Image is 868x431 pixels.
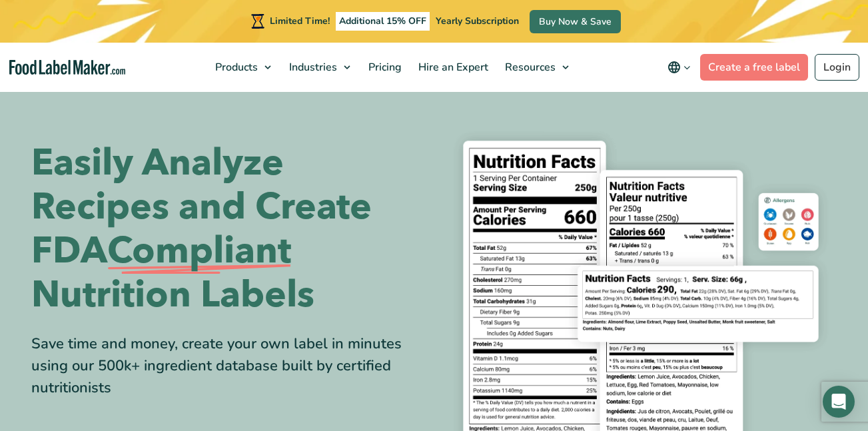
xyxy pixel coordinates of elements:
[501,60,557,75] span: Resources
[815,54,859,81] a: Login
[436,15,519,27] span: Yearly Subscription
[823,386,855,418] div: Open Intercom Messenger
[211,60,259,75] span: Products
[31,333,424,399] div: Save time and money, create your own label in minutes using our 500k+ ingredient database built b...
[336,12,430,31] span: Additional 15% OFF
[31,141,424,317] h1: Easily Analyze Recipes and Create FDA Nutrition Labels
[700,54,808,81] a: Create a free label
[281,43,357,92] a: Industries
[364,60,403,75] span: Pricing
[530,10,621,33] a: Buy Now & Save
[410,43,494,92] a: Hire an Expert
[360,43,407,92] a: Pricing
[107,229,291,273] span: Compliant
[285,60,338,75] span: Industries
[497,43,576,92] a: Resources
[414,60,490,75] span: Hire an Expert
[270,15,330,27] span: Limited Time!
[207,43,278,92] a: Products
